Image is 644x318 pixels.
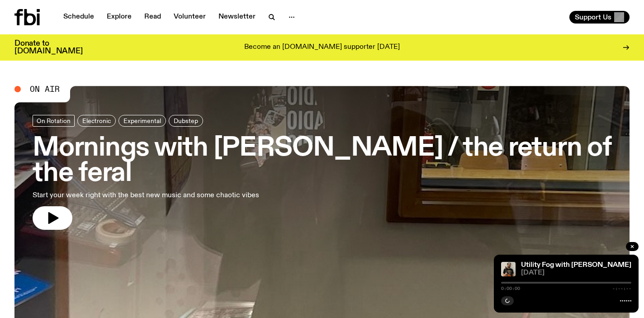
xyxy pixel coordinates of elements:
a: Utility Fog with [PERSON_NAME] [521,261,631,269]
img: Peter holds a cello, wearing a black graphic tee and glasses. He looks directly at the camera aga... [501,262,516,276]
a: Electronic [77,115,116,127]
span: Experimental [123,117,161,124]
h3: Mornings with [PERSON_NAME] / the return of the feral [33,136,611,186]
a: Volunteer [168,11,211,24]
button: Support Us [569,11,630,24]
a: Schedule [58,11,99,24]
h3: Donate to [DOMAIN_NAME] [14,40,83,55]
a: On Rotation [33,115,75,127]
a: Mornings with [PERSON_NAME] / the return of the feralStart your week right with the best new musi... [33,115,611,230]
a: Read [139,11,166,24]
span: 0:00:00 [501,286,520,291]
span: Electronic [82,117,111,124]
span: Support Us [575,13,611,21]
a: Explore [101,11,137,24]
span: Dubstep [174,117,198,124]
span: On Rotation [37,117,71,124]
span: -:--:-- [612,286,631,291]
p: Start your week right with the best new music and some chaotic vibes [33,190,264,201]
span: [DATE] [521,270,631,276]
span: On Air [30,85,60,93]
a: Dubstep [169,115,203,127]
a: Experimental [118,115,166,127]
a: Newsletter [213,11,261,24]
p: Become an [DOMAIN_NAME] supporter [DATE] [244,43,400,52]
